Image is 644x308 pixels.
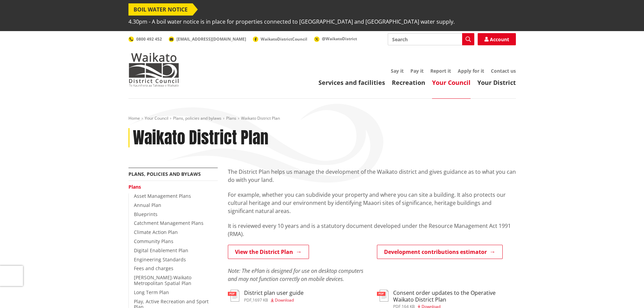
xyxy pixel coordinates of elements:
a: Asset Management Plans [134,193,191,199]
a: Catchment Management Plans [134,220,204,226]
input: Search input [388,33,474,45]
span: Download [275,297,294,303]
a: [PERSON_NAME]-Waikato Metropolitan Spatial Plan [134,274,191,286]
a: Account [478,33,516,45]
h3: Consent order updates to the Operative Waikato District Plan [393,290,516,303]
span: [EMAIL_ADDRESS][DOMAIN_NAME] [176,36,246,42]
a: Annual Plan [134,202,161,208]
a: District plan user guide pdf,1697 KB Download [228,290,304,302]
a: 0800 492 452 [128,36,162,42]
a: Long Term Plan [134,289,169,295]
div: , [244,298,304,302]
a: Recreation [392,78,425,87]
a: Plans [128,184,141,190]
a: Development contributions estimator [377,245,503,259]
p: It is reviewed every 10 years and is a statutory document developed under the Resource Management... [228,222,516,238]
a: Engineering Standards [134,256,186,263]
span: 0800 492 452 [136,36,162,42]
a: Community Plans [134,238,173,244]
a: Report it [430,68,451,74]
p: The District Plan helps us manage the development of the Waikato district and gives guidance as t... [228,168,516,184]
a: [EMAIL_ADDRESS][DOMAIN_NAME] [169,36,246,42]
span: WaikatoDistrictCouncil [261,36,307,42]
iframe: Messenger Launcher [613,280,637,304]
nav: breadcrumb [128,116,516,121]
p: For example, whether you can subdivide your property and where you can site a building. It also p... [228,191,516,215]
a: Say it [391,68,404,74]
img: document-pdf.svg [377,290,388,302]
a: Home [128,115,140,121]
em: Note: The ePlan is designed for use on desktop computers and may not function correctly on mobile... [228,267,363,283]
a: Apply for it [458,68,484,74]
a: Plans, policies and bylaws [128,171,201,177]
a: Your District [477,78,516,87]
a: Plans, policies and bylaws [173,115,221,121]
span: Waikato District Plan [241,115,280,121]
a: Fees and charges [134,265,173,271]
a: Blueprints [134,211,158,217]
a: Plans [226,115,236,121]
a: Climate Action Plan [134,229,178,235]
span: 1697 KB [253,297,268,303]
a: Your Council [432,78,471,87]
h3: District plan user guide [244,290,304,296]
img: Waikato District Council - Te Kaunihera aa Takiwaa o Waikato [128,53,179,87]
a: Pay it [410,68,424,74]
a: View the District Plan [228,245,309,259]
h1: Waikato District Plan [133,128,268,148]
img: document-pdf.svg [228,290,239,302]
a: Your Council [145,115,168,121]
a: Contact us [491,68,516,74]
a: Digital Enablement Plan [134,247,188,254]
a: @WaikatoDistrict [314,36,357,42]
span: @WaikatoDistrict [322,36,357,42]
span: pdf [244,297,252,303]
a: Services and facilities [318,78,385,87]
a: WaikatoDistrictCouncil [253,36,307,42]
span: BOIL WATER NOTICE [128,3,193,16]
span: 4.30pm - A boil water notice is in place for properties connected to [GEOGRAPHIC_DATA] and [GEOGR... [128,16,455,28]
